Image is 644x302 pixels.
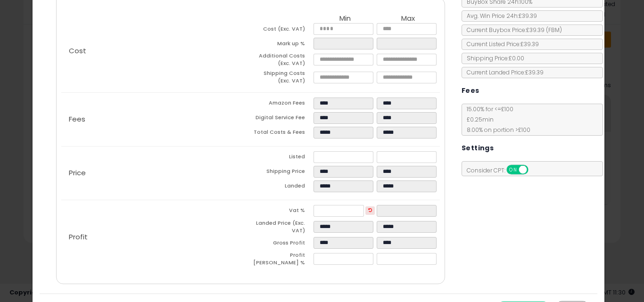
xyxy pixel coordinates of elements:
span: 8.00 % on portion > £100 [462,126,530,134]
th: Max [377,15,440,23]
span: Shipping Price: £0.00 [462,54,524,62]
span: Consider CPT: [462,166,541,174]
td: Additional Costs (Exc. VAT) [250,52,314,70]
span: £39.39 [526,26,562,34]
p: Fees [61,115,251,123]
td: Amazon Fees [250,98,314,112]
td: Shipping Price [250,166,314,180]
span: ( FBM ) [546,26,562,34]
span: Current Landed Price: £39.39 [462,68,544,76]
td: Cost (Exc. VAT) [250,23,314,38]
td: Profit [PERSON_NAME] % [250,252,314,269]
span: OFF [527,166,542,174]
td: Gross Profit [250,237,314,252]
span: £0.25 min [462,115,494,123]
span: ON [507,166,519,174]
span: Current Buybox Price: [462,26,562,34]
td: Total Costs & Fees [250,127,314,141]
p: Price [61,169,251,177]
p: Profit [61,233,251,241]
h5: Fees [462,85,479,97]
td: Landed [250,180,314,195]
span: 15.00 % for <= £100 [462,105,530,134]
th: Min [314,15,377,23]
h5: Settings [462,142,494,154]
span: Avg. Win Price 24h: £39.39 [462,12,537,20]
td: Shipping Costs (Exc. VAT) [250,70,314,87]
span: Current Listed Price: £39.39 [462,40,539,48]
td: Landed Price (Exc. VAT) [250,220,314,237]
td: Listed [250,151,314,166]
p: Cost [61,47,251,55]
td: Digital Service Fee [250,112,314,127]
td: Vat % [250,205,314,220]
td: Mark up % [250,38,314,52]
